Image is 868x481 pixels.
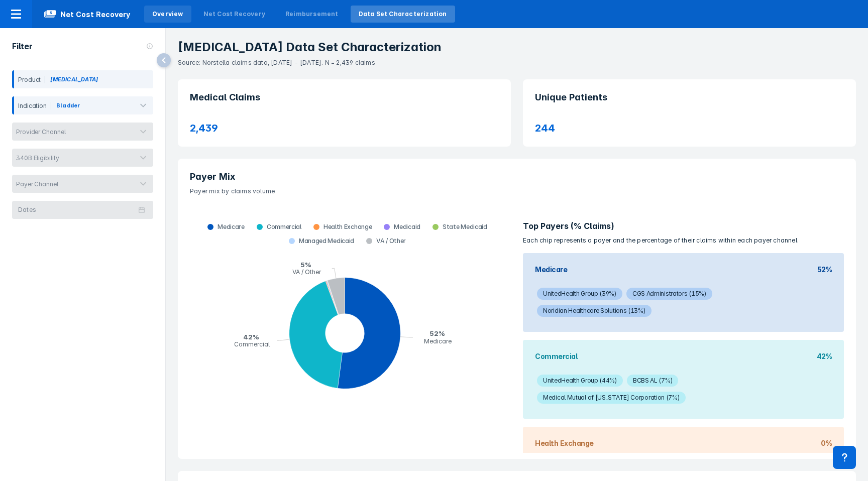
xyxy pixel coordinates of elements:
[190,171,844,183] h3: Payer Mix
[535,265,567,274] div: Medicare
[190,183,844,196] p: Payer mix by claims volume
[359,10,447,19] div: Data Set Characterization
[535,439,594,447] div: Health Exchange
[817,265,832,274] div: 52%
[190,122,499,135] p: 2,439
[523,236,850,245] p: Each chip represents a payer and the percentage of their claims within each payer channel.
[18,205,36,214] div: Dates
[537,288,622,300] span: UnitedHealth Group (39%)
[12,40,33,52] p: Filter
[817,352,832,360] div: 42%
[277,6,347,23] a: Reimbursement
[537,392,686,404] span: Medical Mutual of [US_STATE] Corporation (7%)
[627,375,678,387] span: BCBS AL (7%)
[285,10,339,19] div: Reimbursement
[178,40,856,54] h2: [MEDICAL_DATA] Data Set Characterization
[300,261,311,269] tspan: 5%
[190,91,499,103] h3: Medical Claims
[178,254,517,415] g: pie chart , with 7 points. Min value is 0.0004100041000410004, max value is 0.5207052070520706.
[56,101,80,110] div: Bladder
[535,352,577,360] div: Commercial
[626,288,712,300] span: CGS Administrators (15%)
[360,237,412,245] div: VA / Other
[32,8,142,20] span: Net Cost Recovery
[14,102,51,109] div: Indication
[292,268,321,276] tspan: VA / Other
[378,223,426,231] div: Medicaid
[535,91,844,103] h3: Unique Patients
[203,10,265,19] div: Net Cost Recovery
[833,446,856,469] div: Contact Support
[821,439,832,447] div: 0%
[537,305,652,317] span: Noridian Healthcare Solutions (13%)
[283,237,360,245] div: Managed Medicaid
[523,220,850,232] p: Top Payers (% Claims)
[537,375,623,387] span: UnitedHealth Group (44%)
[535,122,844,135] p: 244
[144,6,191,23] a: Overview
[201,223,251,231] div: Medicare
[251,223,307,231] div: Commercial
[429,329,445,337] tspan: 52%
[426,223,493,231] div: State Medicaid
[152,10,183,19] div: Overview
[351,6,455,23] a: Data Set Characterization
[178,54,856,67] p: Source: Norstella claims data, [DATE] - [DATE]. N = 2,439 claims
[195,6,273,23] a: Net Cost Recovery
[424,337,452,345] tspan: Medicare
[243,333,259,341] tspan: 42%
[307,223,378,231] div: Health Exchange
[234,340,270,348] tspan: Commercial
